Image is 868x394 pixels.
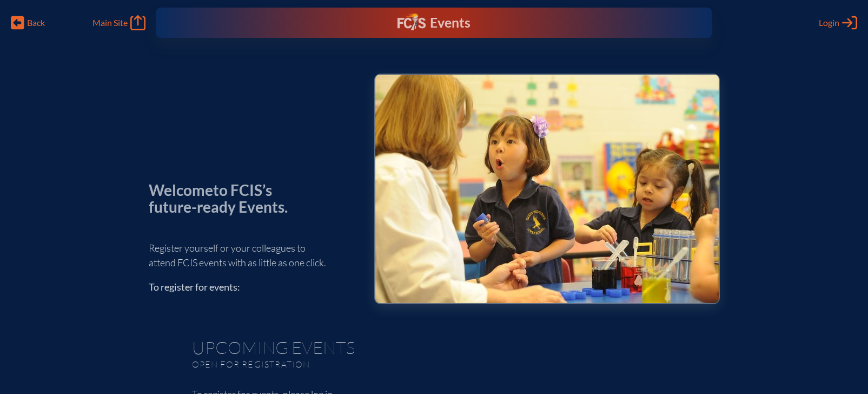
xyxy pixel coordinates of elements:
[92,17,128,28] span: Main Site
[149,241,357,270] p: Register yourself or your colleagues to attend FCIS events with as little as one click.
[819,17,839,28] span: Login
[375,75,719,303] img: Events
[27,17,45,28] span: Back
[92,15,145,30] a: Main Site
[192,359,478,370] p: Open for registration
[149,182,300,216] p: Welcome to FCIS’s future-ready Events.
[313,13,555,32] div: FCIS Events — Future ready
[149,280,357,294] p: To register for events:
[192,339,677,356] h1: Upcoming Events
